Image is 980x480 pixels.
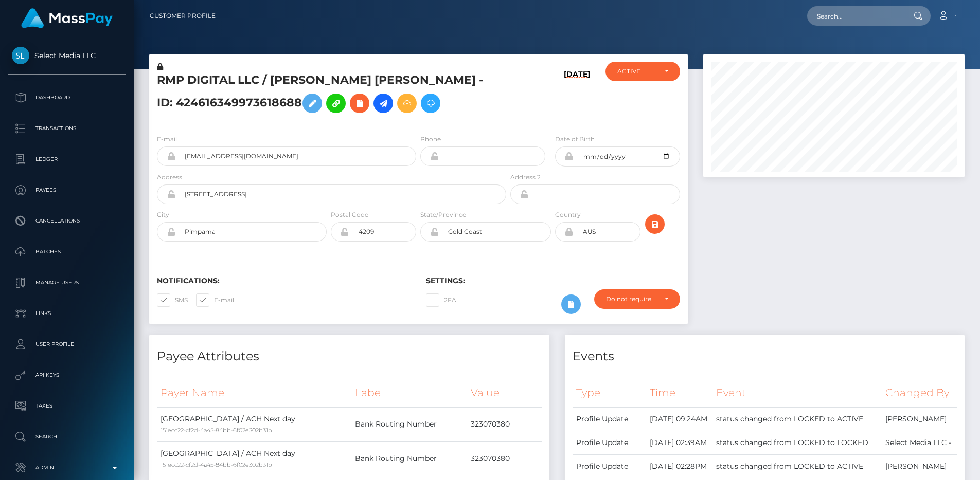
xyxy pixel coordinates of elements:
[8,146,126,172] a: Ledger
[646,431,712,454] td: [DATE] 02:39AM
[573,431,647,454] td: Profile Update
[646,454,712,478] td: [DATE] 02:28PM
[573,379,647,407] th: Type
[712,431,882,454] td: status changed from LOCKED to LOCKED
[157,407,351,441] td: [GEOGRAPHIC_DATA] / ACH Next day
[157,379,351,407] th: Payer Name
[573,347,957,365] h4: Events
[555,135,595,144] label: Date of Birth
[8,177,126,203] a: Payees
[420,210,466,219] label: State/Province
[12,152,122,167] p: Ledger
[12,90,122,105] p: Dashboard
[157,72,501,118] h5: RMP DIGITAL LLC / [PERSON_NAME] [PERSON_NAME] - ID: 424616349973618688
[8,208,126,234] a: Cancellations
[150,5,216,27] a: Customer Profile
[161,427,272,434] small: 151ecc22-cf2d-4a45-84bb-6f02e302b31b
[21,8,113,28] img: MassPay Logo
[351,441,468,476] td: Bank Routing Number
[467,407,541,441] td: 323070380
[12,275,122,290] p: Manage Users
[882,407,957,431] td: [PERSON_NAME]
[555,210,581,219] label: Country
[12,244,122,260] p: Batches
[712,454,882,478] td: status changed from LOCKED to ACTIVE
[467,441,541,476] td: 323070380
[12,460,122,475] p: Admin
[351,407,468,441] td: Bank Routing Number
[8,331,126,357] a: User Profile
[605,62,680,81] button: ACTIVE
[12,306,122,321] p: Links
[646,407,712,431] td: [DATE] 09:24AM
[157,173,182,182] label: Address
[426,276,680,285] h6: Settings:
[8,85,126,110] a: Dashboard
[564,70,590,122] h6: [DATE]
[12,429,122,445] p: Search
[161,461,272,468] small: 151ecc22-cf2d-4a45-84bb-6f02e302b31b
[157,293,188,307] label: SMS
[196,293,234,307] label: E-mail
[646,379,712,407] th: Time
[882,454,957,478] td: [PERSON_NAME]
[8,116,126,141] a: Transactions
[157,441,351,476] td: [GEOGRAPHIC_DATA] / ACH Next day
[8,393,126,419] a: Taxes
[12,367,122,383] p: API Keys
[351,379,468,407] th: Label
[12,47,29,64] img: Select Media LLC
[807,6,904,26] input: Search...
[467,379,541,407] th: Value
[420,135,441,144] label: Phone
[8,424,126,450] a: Search
[157,135,177,144] label: E-mail
[12,337,122,352] p: User Profile
[8,301,126,326] a: Links
[606,295,656,303] div: Do not require
[573,407,647,431] td: Profile Update
[373,94,393,113] a: Initiate Payout
[12,213,122,229] p: Cancellations
[882,431,957,454] td: Select Media LLC -
[8,362,126,388] a: API Keys
[12,398,122,414] p: Taxes
[12,182,122,198] p: Payees
[573,454,647,478] td: Profile Update
[157,210,169,219] label: City
[331,210,368,219] label: Postal Code
[8,270,126,296] a: Manage Users
[8,239,126,265] a: Batches
[712,407,882,431] td: status changed from LOCKED to ACTIVE
[157,347,542,365] h4: Payee Attributes
[712,379,882,407] th: Event
[594,289,680,309] button: Do not require
[157,276,411,285] h6: Notifications:
[12,121,122,136] p: Transactions
[510,173,541,182] label: Address 2
[882,379,957,407] th: Changed By
[8,51,126,60] span: Select Media LLC
[617,67,656,76] div: ACTIVE
[426,293,456,307] label: 2FA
